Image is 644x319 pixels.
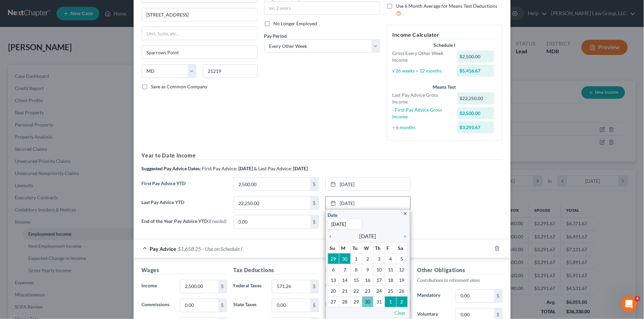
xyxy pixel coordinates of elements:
th: Th [373,242,385,253]
div: $ [310,299,318,312]
span: (if needed) [208,218,227,224]
td: 8 [351,264,362,275]
div: $5,416.67 [457,65,494,77]
label: Dental [322,299,361,312]
label: Commissions [138,299,177,312]
div: $22,250.00 [457,92,494,105]
strong: Suggested Pay Advice Dates: [142,166,201,171]
td: 30 [339,253,351,264]
td: 19 [396,275,408,286]
div: x 26 weeks ÷ 12 months [389,67,454,74]
td: 9 [362,264,374,275]
th: Su [328,242,339,253]
h5: Year to Date Income [142,151,503,160]
h5: Tax Deductions [234,266,319,274]
div: Gross Every Other Week Income [389,50,454,63]
td: 12 [396,264,408,275]
input: 0.00 [234,178,310,191]
label: Mandatory [414,289,452,303]
strong: [DATE] [294,166,308,171]
input: 0.00 [180,280,218,293]
span: & Last Pay Advice: [254,166,293,171]
td: 7 [339,264,351,275]
td: 10 [373,264,385,275]
td: 18 [385,275,396,286]
a: [DATE] [326,178,410,191]
input: ex: 2 years [265,2,380,14]
td: 20 [328,286,339,296]
strong: [DATE] [239,166,253,171]
a: [DATE] [326,197,410,209]
td: 28 [339,296,351,307]
input: 0.00 [272,280,310,293]
input: Unit, Suite, etc... [142,27,257,40]
span: Income [142,283,157,289]
td: 1 [385,296,396,307]
td: 4 [385,253,396,264]
div: $2,500.00 [457,107,494,119]
i: chevron_left [328,234,337,239]
a: close [403,209,408,217]
td: 26 [396,286,408,296]
label: Last Pay Advice YTD [138,196,230,215]
td: 30 [362,296,374,307]
td: 25 [385,286,396,296]
a: Clear [393,309,408,318]
div: $ [494,290,502,302]
th: Sa [396,242,408,253]
span: 4 [635,296,640,301]
td: 5 [396,253,408,264]
label: First Pay Advice YTD [138,177,230,196]
div: $2,500.00 [457,51,494,63]
td: 21 [339,286,351,296]
td: 11 [385,264,396,275]
td: 14 [339,275,351,286]
td: 2 [396,296,408,307]
td: 16 [362,275,374,286]
td: 29 [328,253,339,264]
td: 23 [362,286,374,296]
label: Federal Taxes [230,280,269,293]
div: $ [310,280,318,293]
input: 0.00 [234,215,310,228]
td: 24 [373,286,385,296]
input: Enter city... [142,46,257,59]
div: Last Pay Advice Gross Income [389,92,454,105]
label: State Taxes [230,299,269,312]
th: Tu [351,242,362,253]
a: chevron_left [328,232,337,240]
div: $ [310,197,318,209]
i: close [403,211,408,216]
input: Enter address... [142,8,257,21]
label: End of the Year Pay Advice YTD [138,215,230,234]
td: 22 [351,286,362,296]
td: 6 [328,264,339,275]
i: chevron_right [399,234,408,239]
iframe: Intercom live chat [621,296,637,312]
td: 17 [373,275,385,286]
td: 29 [351,296,362,307]
label: Medical [322,280,361,293]
input: 0.00 [234,197,310,209]
span: No Longer Employed [274,21,317,26]
div: ÷ 6 months [389,124,454,131]
input: 0.00 [180,299,218,312]
p: Contributions to retirement plans [417,277,503,284]
div: $ [310,215,318,228]
span: - Use on Schedule I [203,245,243,252]
span: $1,658.25 [178,245,201,252]
td: 2 [362,253,374,264]
h5: Other Obligations [417,266,503,274]
td: 15 [351,275,362,286]
div: $ [218,280,227,293]
th: F [385,242,396,253]
input: Enter zip... [203,64,258,78]
td: 1 [351,253,362,264]
span: Use 6 Month Average for Means Test Deductions [396,3,498,9]
h5: Income Calculator [393,31,497,39]
a: chevron_right [399,232,408,240]
input: 1/1/2013 [328,219,362,230]
span: [DATE] [360,232,376,240]
input: 0.00 [456,290,494,302]
div: $ [218,299,227,312]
